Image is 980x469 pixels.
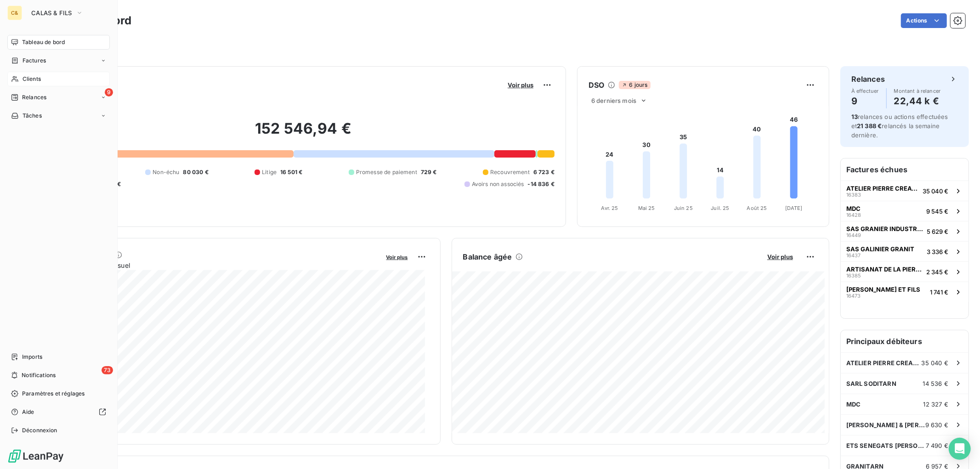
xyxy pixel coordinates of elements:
span: relances ou actions effectuées et relancés la semaine dernière. [851,113,948,139]
span: 12 327 € [923,401,948,408]
span: 35 040 € [923,187,948,195]
span: Chiffre d'affaires mensuel [52,260,380,270]
button: MDC164289 545 € [841,201,969,221]
h4: 9 [851,94,879,108]
span: 21 388 € [857,122,882,130]
h4: 22,44 k € [894,94,941,108]
span: ETS SENEGATS [PERSON_NAME] ET FILS [846,442,926,449]
span: 2 345 € [926,268,948,276]
button: Actions [901,13,947,28]
span: 9 545 € [926,208,948,215]
button: [PERSON_NAME] ET FILS164731 741 € [841,282,969,302]
span: Déconnexion [22,426,57,435]
span: 6 derniers mois [591,97,636,104]
tspan: Juil. 25 [711,205,729,211]
h6: Factures échues [841,158,969,181]
span: ATELIER PIERRE CREATIVE [846,359,922,367]
span: Promesse de paiement [356,168,417,176]
span: [PERSON_NAME] ET FILS [846,286,920,293]
h6: Balance âgée [463,251,512,262]
span: 73 [102,366,113,374]
span: 1 741 € [930,288,948,296]
span: Imports [22,353,42,361]
span: MDC [846,205,861,212]
span: 3 336 € [927,248,948,255]
button: Voir plus [765,253,796,261]
tspan: [DATE] [785,205,803,211]
span: Aide [22,408,34,416]
span: 16 501 € [280,168,302,176]
span: Tâches [23,112,42,120]
h6: Principaux débiteurs [841,330,969,352]
span: Voir plus [767,253,793,260]
h2: 152 546,94 € [52,119,555,147]
tspan: Mai 25 [638,205,655,211]
span: -14 836 € [528,180,555,188]
span: SARL SODITARN [846,380,896,387]
tspan: Août 25 [747,205,767,211]
span: 16428 [846,212,861,218]
span: 6 jours [619,81,650,89]
button: SAS GALINIER GRANIT164373 336 € [841,241,969,261]
tspan: Avr. 25 [601,205,618,211]
span: 729 € [421,168,437,176]
span: Avoirs non associés [472,180,524,188]
span: 16385 [846,273,861,278]
img: Logo LeanPay [7,449,64,463]
span: 16383 [846,192,861,198]
span: 9 630 € [925,421,948,429]
span: Non-échu [153,168,179,176]
span: 16437 [846,253,861,258]
span: Voir plus [508,81,533,89]
span: 80 030 € [183,168,209,176]
span: MDC [846,401,861,408]
button: SAS GRANIER INDUSTRIE DE LA PIERRE164495 629 € [841,221,969,241]
div: Open Intercom Messenger [949,438,971,460]
a: Aide [7,405,110,419]
span: CALAS & FILS [31,9,72,17]
span: 6 723 € [533,168,555,176]
span: Factures [23,57,46,65]
span: Voir plus [386,254,408,260]
span: 16473 [846,293,861,299]
span: 16449 [846,232,861,238]
h6: DSO [589,79,604,90]
span: 7 490 € [926,442,948,449]
div: C& [7,6,22,20]
span: Paramètres et réglages [22,390,85,398]
span: Recouvrement [490,168,530,176]
button: ATELIER PIERRE CREATIVE1638335 040 € [841,181,969,201]
span: Relances [22,93,46,102]
span: Notifications [22,371,56,379]
span: [PERSON_NAME] & [PERSON_NAME] [846,421,925,429]
span: SAS GRANIER INDUSTRIE DE LA PIERRE [846,225,923,232]
h6: Relances [851,73,885,85]
span: 35 040 € [922,359,948,367]
span: Montant à relancer [894,88,941,94]
tspan: Juin 25 [674,205,693,211]
button: Voir plus [384,253,411,261]
span: 9 [105,88,113,96]
span: Litige [262,168,277,176]
span: ARTISANAT DE LA PIERRE [846,266,923,273]
span: Clients [23,75,41,83]
span: Tableau de bord [22,38,65,46]
span: ATELIER PIERRE CREATIVE [846,185,919,192]
span: À effectuer [851,88,879,94]
span: 14 536 € [923,380,948,387]
span: SAS GALINIER GRANIT [846,245,914,253]
span: 5 629 € [927,228,948,235]
span: 13 [851,113,858,120]
button: Voir plus [505,81,536,89]
button: ARTISANAT DE LA PIERRE163852 345 € [841,261,969,282]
